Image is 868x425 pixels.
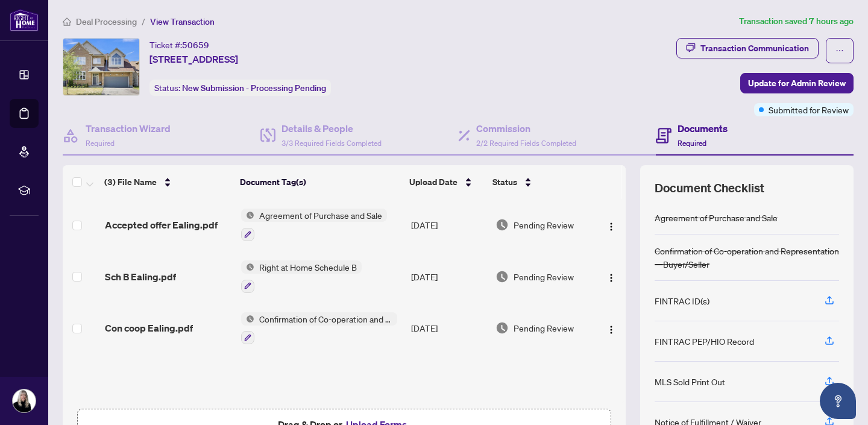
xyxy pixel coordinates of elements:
[769,103,849,116] span: Submitted for Review
[63,17,71,26] span: home
[149,38,209,52] div: Ticket #:
[820,383,856,419] button: Open asap
[488,165,593,199] th: Status
[700,39,809,58] div: Transaction Communication
[99,165,235,199] th: (3) File Name
[241,312,254,326] img: Status Icon
[241,209,387,241] button: Status IconAgreement of Purchase and Sale
[406,303,491,354] td: [DATE]
[281,139,382,148] span: 3/3 Required Fields Completed
[254,260,362,274] span: Right at Home Schedule B
[254,312,397,326] span: Confirmation of Co-operation and Representation—Buyer/Seller
[10,9,39,31] img: logo
[409,175,458,189] span: Upload Date
[182,83,326,93] span: New Submission - Processing Pending
[676,38,819,58] button: Transaction Communication
[406,199,491,251] td: [DATE]
[476,139,576,148] span: 2/2 Required Fields Completed
[149,80,331,96] div: Status:
[655,375,725,388] div: MLS Sold Print Out
[142,14,145,28] li: /
[748,74,846,93] span: Update for Admin Review
[740,73,854,93] button: Update for Admin Review
[13,389,36,412] img: Profile Icon
[606,325,616,335] img: Logo
[514,218,574,231] span: Pending Review
[86,121,171,136] h4: Transaction Wizard
[602,318,621,338] button: Logo
[655,335,754,348] div: FINTRAC PEP/HIO Record
[495,321,509,335] img: Document Status
[678,139,706,148] span: Required
[678,121,728,136] h4: Documents
[254,209,387,222] span: Agreement of Purchase and Sale
[495,270,509,283] img: Document Status
[241,260,254,274] img: Status Icon
[241,260,362,293] button: Status IconRight at Home Schedule B
[606,273,616,283] img: Logo
[241,209,254,222] img: Status Icon
[86,139,115,148] span: Required
[514,270,574,283] span: Pending Review
[835,46,844,55] span: ellipsis
[602,215,621,235] button: Logo
[281,121,382,136] h4: Details & People
[655,244,839,271] div: Confirmation of Co-operation and Representation—Buyer/Seller
[149,52,238,66] span: [STREET_ADDRESS]
[514,321,574,335] span: Pending Review
[406,251,491,303] td: [DATE]
[655,211,778,224] div: Agreement of Purchase and Sale
[241,312,397,345] button: Status IconConfirmation of Co-operation and Representation—Buyer/Seller
[492,175,517,189] span: Status
[235,165,404,199] th: Document Tag(s)
[182,40,209,51] span: 50659
[105,218,218,232] span: Accepted offer Ealing.pdf
[63,39,139,95] img: IMG-X12366037_1.jpg
[404,165,488,199] th: Upload Date
[602,267,621,286] button: Logo
[739,14,854,28] article: Transaction saved 7 hours ago
[105,269,176,284] span: Sch B Ealing.pdf
[476,121,576,136] h4: Commission
[104,175,157,189] span: (3) File Name
[76,16,137,27] span: Deal Processing
[606,222,616,231] img: Logo
[105,321,193,335] span: Con coop Ealing.pdf
[495,218,509,231] img: Document Status
[150,16,215,27] span: View Transaction
[655,294,709,307] div: FINTRAC ID(s)
[655,180,764,197] span: Document Checklist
